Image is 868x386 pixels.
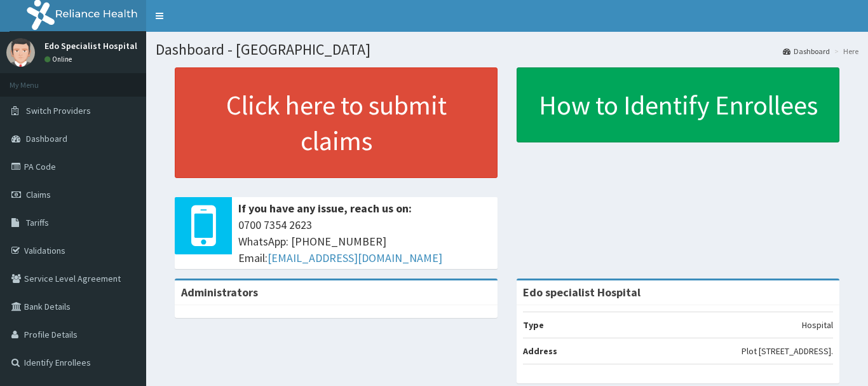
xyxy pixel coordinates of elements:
[523,285,641,300] strong: Edo specialist Hospital
[831,46,858,57] li: Here
[175,67,498,178] a: Click here to submit claims
[517,67,839,142] a: How to Identify Enrollees
[783,46,830,57] a: Dashboard
[156,41,858,58] h1: Dashboard - [GEOGRAPHIC_DATA]
[268,251,442,265] a: [EMAIL_ADDRESS][DOMAIN_NAME]
[802,319,833,331] p: Hospital
[26,105,91,116] span: Switch Providers
[44,55,75,64] a: Online
[26,133,67,144] span: Dashboard
[238,217,491,266] span: 0700 7354 2623 WhatsApp: [PHONE_NUMBER] Email:
[26,217,49,228] span: Tariffs
[26,189,51,200] span: Claims
[181,285,258,300] b: Administrators
[523,319,544,331] b: Type
[6,38,35,67] img: User Image
[742,345,833,357] p: Plot [STREET_ADDRESS].
[238,201,412,216] b: If you have any issue, reach us on:
[523,345,557,357] b: Address
[44,41,137,50] p: Edo Specialist Hospital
